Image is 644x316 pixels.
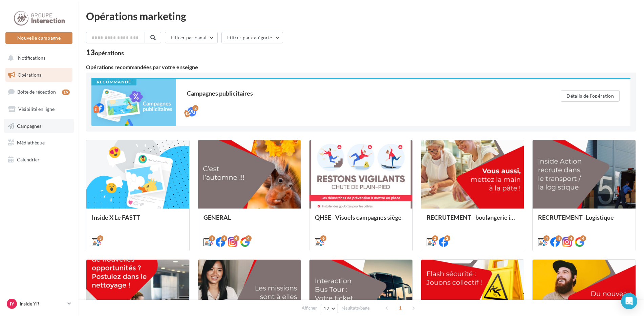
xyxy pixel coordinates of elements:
[5,297,72,310] a: IY Inside YR
[18,106,55,112] span: Visibilité en ligne
[395,302,406,313] span: 1
[203,214,296,228] div: GÉNÉRAL
[4,119,74,133] a: Campagnes
[192,105,198,111] div: 2
[427,214,519,228] div: RECRUTEMENT - boulangerie industrielle
[17,157,40,162] span: Calendrier
[621,293,637,309] div: Open Intercom Messenger
[20,300,65,307] p: Inside YR
[444,235,450,241] div: 2
[4,153,74,167] a: Calendrier
[543,235,550,241] div: 4
[561,90,620,102] button: Détails de l'opération
[86,64,636,70] div: Opérations recommandées par votre enseigne
[92,214,184,228] div: Inside X Le FASTT
[245,235,252,241] div: 4
[10,300,14,307] span: IY
[4,136,74,150] a: Médiathèque
[4,102,74,116] a: Visibilité en ligne
[165,32,218,43] button: Filtrer par canal
[538,214,630,228] div: RECRUTEMENT -Logistique
[315,214,407,228] div: QHSE - Visuels campagnes siège
[18,55,45,61] span: Notifications
[556,235,562,241] div: 4
[568,235,574,241] div: 4
[187,90,534,96] div: Campagnes publicitaires
[432,235,438,241] div: 2
[86,11,636,21] div: Opérations marketing
[320,235,326,241] div: 6
[17,123,41,129] span: Campagnes
[4,84,74,99] a: Boîte de réception19
[18,72,41,78] span: Opérations
[17,140,45,145] span: Médiathèque
[95,50,124,56] div: opérations
[321,304,338,313] button: 12
[209,235,215,241] div: 4
[221,32,283,43] button: Filtrer par catégorie
[97,235,103,241] div: 3
[91,79,136,85] div: Recommandé
[324,306,329,311] span: 12
[86,49,124,56] div: 13
[17,89,56,95] span: Boîte de réception
[62,90,70,95] div: 19
[4,51,71,65] button: Notifications
[5,32,72,44] button: Nouvelle campagne
[580,235,586,241] div: 4
[221,235,227,241] div: 4
[342,305,370,311] span: résultats/page
[233,235,239,241] div: 4
[302,305,317,311] span: Afficher
[4,68,74,82] a: Opérations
